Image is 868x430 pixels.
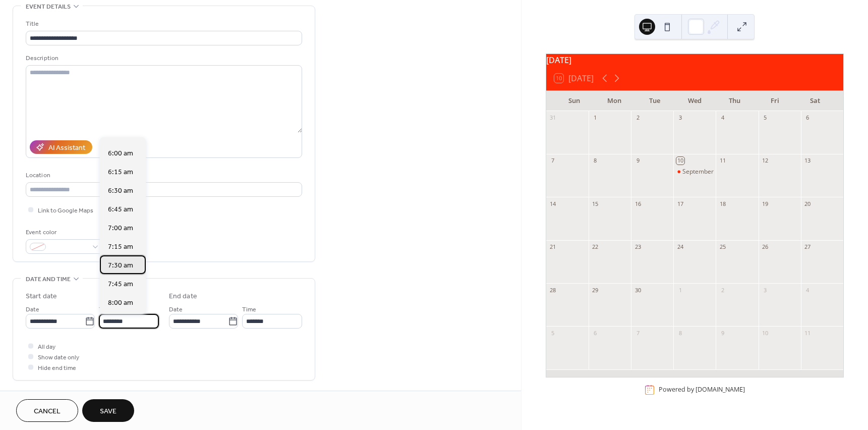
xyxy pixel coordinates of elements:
div: 20 [804,200,812,207]
div: 27 [804,243,812,251]
span: Save [100,406,117,417]
div: September BOD Meeting [673,168,716,176]
div: 29 [592,286,599,294]
div: Sun [554,91,595,111]
div: 28 [549,286,557,294]
div: 2 [634,114,642,122]
div: 10 [676,157,684,165]
div: 9 [634,157,642,165]
div: 3 [762,286,769,294]
span: Show date only [38,352,79,363]
div: End date [169,291,197,302]
span: 6:30 am [108,186,133,196]
span: Hide end time [38,363,76,373]
div: 23 [634,243,642,251]
div: Event color [26,227,101,238]
div: 11 [804,329,812,337]
button: AI Assistant [30,140,92,154]
button: Save [82,399,134,422]
div: 9 [719,329,726,337]
div: 11 [719,157,726,165]
div: 15 [592,200,599,207]
span: All day [38,342,55,352]
div: Tue [634,91,675,111]
div: 19 [762,200,769,207]
span: 6:00 am [108,148,133,159]
span: 7:30 am [108,260,133,271]
span: Cancel [34,406,61,417]
span: 7:00 am [108,223,133,234]
span: 6:15 am [108,167,133,178]
div: 7 [549,157,557,165]
div: Title [26,19,300,29]
div: Start date [26,291,57,302]
div: 18 [719,200,726,207]
div: 4 [804,286,812,294]
div: 25 [719,243,726,251]
div: 5 [549,329,557,337]
div: Description [26,53,300,64]
div: 2 [719,286,726,294]
span: 6:45 am [108,204,133,215]
div: Fri [755,91,795,111]
div: 31 [549,114,557,122]
span: Date and time [26,274,71,285]
div: 30 [634,286,642,294]
div: 8 [676,329,684,337]
div: Location [26,170,300,181]
div: 3 [676,114,684,122]
div: 12 [762,157,769,165]
span: Time [99,304,113,315]
div: Powered by [659,386,745,394]
a: [DOMAIN_NAME] [696,386,745,394]
span: Date [26,304,39,315]
div: 21 [549,243,557,251]
div: Mon [594,91,634,111]
div: 22 [592,243,599,251]
div: 14 [549,200,557,207]
span: Event details [26,2,71,12]
div: 4 [719,114,726,122]
button: Cancel [16,399,78,422]
div: 5 [762,114,769,122]
span: Link to Google Maps [38,205,93,216]
div: AI Assistant [48,143,85,153]
span: 8:00 am [108,298,133,308]
div: 10 [762,329,769,337]
div: 1 [592,114,599,122]
div: 16 [634,200,642,207]
div: 8 [592,157,599,165]
div: Thu [715,91,755,111]
div: 17 [676,200,684,207]
div: 26 [762,243,769,251]
div: 6 [804,114,812,122]
div: 24 [676,243,684,251]
span: Date [169,304,183,315]
div: 13 [804,157,812,165]
div: 7 [634,329,642,337]
span: 7:15 am [108,242,133,252]
span: 7:45 am [108,279,133,290]
div: [DATE] [546,54,843,66]
span: Time [242,304,256,315]
div: September BOD Meeting [682,168,753,176]
div: 6 [592,329,599,337]
div: Wed [674,91,715,111]
div: Sat [795,91,835,111]
div: 1 [676,286,684,294]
